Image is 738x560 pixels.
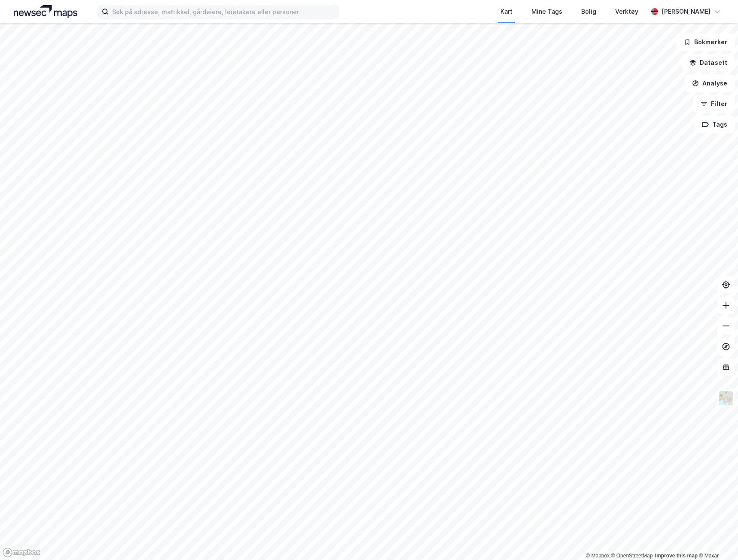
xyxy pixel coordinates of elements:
div: Bolig [581,6,596,17]
div: Mine Tags [531,6,562,17]
div: [PERSON_NAME] [662,6,711,17]
iframe: Chat Widget [695,519,738,560]
div: Verktøy [615,6,638,17]
img: logo.a4113a55bc3d86da70a041830d287a7e.svg [14,5,77,18]
div: Kart [500,6,512,17]
input: Søk på adresse, matrikkel, gårdeiere, leietakere eller personer [109,5,338,18]
div: Kontrollprogram for chat [695,519,738,560]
